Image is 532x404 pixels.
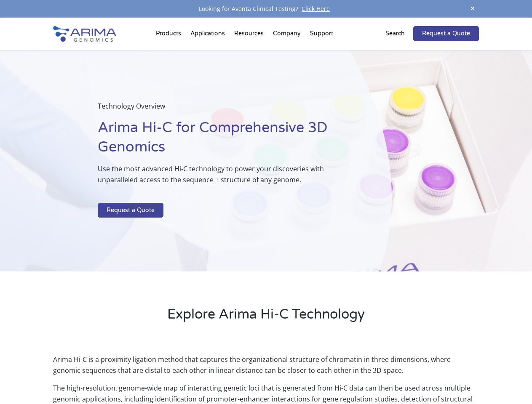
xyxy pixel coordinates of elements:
h1: Arima Hi-C for Comprehensive 3D Genomics [98,118,349,163]
a: Click Here [298,5,333,13]
a: Request a Quote [98,203,163,218]
p: Search [385,28,405,39]
p: Arima Hi-C is a proximity ligation method that captures the organizational structure of chromatin... [53,354,479,383]
div: Looking for Aventa Clinical Testing? [53,3,479,14]
p: Use the most advanced Hi-C technology to power your discoveries with unparalleled access to the s... [98,163,349,192]
a: Request a Quote [413,26,479,41]
p: Technology Overview [98,101,349,118]
img: Arima-Genomics-logo [53,26,116,42]
h2: Explore Arima Hi-C Technology [53,305,479,330]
